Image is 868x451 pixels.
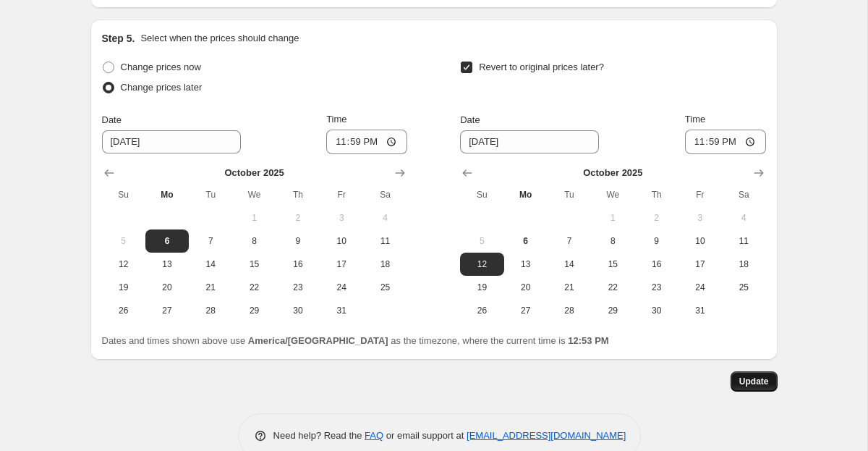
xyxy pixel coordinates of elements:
button: Wednesday October 22 2025 [591,276,634,299]
button: Monday October 27 2025 [145,299,189,322]
button: Friday October 17 2025 [678,253,722,276]
button: Tuesday October 14 2025 [189,253,232,276]
button: Friday October 3 2025 [678,206,722,229]
span: 10 [684,235,716,247]
span: Date [460,114,480,125]
a: [EMAIL_ADDRESS][DOMAIN_NAME] [467,430,626,441]
span: Fr [325,189,357,201]
button: Sunday October 19 2025 [460,276,503,299]
span: Th [640,189,672,201]
button: Wednesday October 15 2025 [232,253,276,276]
button: Friday October 10 2025 [678,229,722,253]
span: 28 [553,305,585,316]
button: Today Monday October 6 2025 [504,229,548,253]
button: Tuesday October 7 2025 [548,229,591,253]
span: 3 [684,212,716,224]
th: Tuesday [548,183,591,206]
button: Sunday October 12 2025 [102,253,145,276]
span: 12 [108,258,140,270]
button: Wednesday October 29 2025 [591,299,634,322]
button: Tuesday October 21 2025 [189,276,232,299]
button: Wednesday October 29 2025 [232,299,276,322]
span: 13 [151,258,183,270]
span: 24 [684,282,716,293]
button: Show previous month, September 2025 [457,163,477,183]
span: 19 [466,282,498,293]
span: 26 [466,305,498,316]
button: Thursday October 30 2025 [634,299,678,322]
button: Sunday October 26 2025 [102,299,145,322]
span: 14 [195,258,226,270]
span: 27 [151,305,183,316]
span: 17 [325,258,357,270]
button: Wednesday October 15 2025 [591,253,634,276]
span: 6 [510,235,542,247]
span: 10 [325,235,357,247]
span: Change prices later [121,82,203,93]
span: Tu [195,189,226,201]
button: Sunday October 5 2025 [460,229,503,253]
b: America/[GEOGRAPHIC_DATA] [248,335,388,346]
button: Thursday October 2 2025 [634,206,678,229]
th: Wednesday [591,183,634,206]
button: Thursday October 9 2025 [634,229,678,253]
span: 29 [597,305,629,316]
span: 20 [510,282,542,293]
th: Saturday [363,183,407,206]
button: Tuesday October 21 2025 [548,276,591,299]
button: Sunday October 26 2025 [460,299,503,322]
button: Tuesday October 28 2025 [548,299,591,322]
span: We [597,189,629,201]
button: Show next month, November 2025 [749,163,769,183]
span: 23 [282,282,314,293]
span: 6 [151,235,183,247]
span: Sa [728,189,759,201]
a: FAQ [365,430,383,441]
button: Update [731,371,778,392]
span: 7 [195,235,226,247]
button: Friday October 10 2025 [320,229,363,253]
span: 16 [282,258,314,270]
span: Fr [684,189,716,201]
button: Saturday October 11 2025 [722,229,765,253]
th: Sunday [102,183,145,206]
span: 1 [597,212,629,224]
button: Sunday October 19 2025 [102,276,145,299]
button: Sunday October 5 2025 [102,229,145,253]
span: 21 [553,282,585,293]
span: 22 [238,282,270,293]
button: Saturday October 18 2025 [722,253,765,276]
span: 12 [466,258,498,270]
b: 12:53 PM [568,335,608,346]
button: Monday October 13 2025 [504,253,548,276]
span: 4 [369,212,401,224]
span: 7 [553,235,585,247]
span: 9 [282,235,314,247]
span: Su [108,189,140,201]
button: Thursday October 23 2025 [634,276,678,299]
button: Tuesday October 28 2025 [189,299,232,322]
span: 15 [597,258,629,270]
span: 25 [369,282,401,293]
button: Tuesday October 14 2025 [548,253,591,276]
button: Friday October 17 2025 [320,253,363,276]
span: Sa [369,189,401,201]
p: Select when the prices should change [140,31,299,46]
span: 9 [640,235,672,247]
th: Tuesday [189,183,232,206]
span: 8 [597,235,629,247]
span: Mo [151,189,183,201]
button: Wednesday October 1 2025 [591,206,634,229]
span: 5 [108,235,140,247]
span: 4 [728,212,759,224]
button: Monday October 20 2025 [145,276,189,299]
button: Monday October 27 2025 [504,299,548,322]
span: Dates and times shown above use as the timezone, where the current time is [102,335,609,346]
button: Friday October 31 2025 [678,299,722,322]
span: 11 [369,235,401,247]
span: 26 [108,305,140,316]
span: 14 [553,258,585,270]
span: Tu [553,189,585,201]
button: Friday October 31 2025 [320,299,363,322]
button: Show next month, November 2025 [390,163,410,183]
